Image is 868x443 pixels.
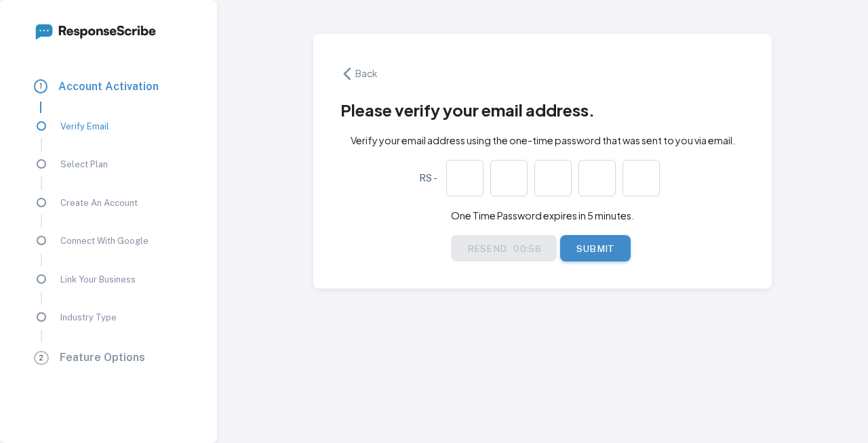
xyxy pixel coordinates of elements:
[60,121,109,133] p: Verify Email
[328,121,745,148] div: Verify your email address using the one-time password that was sent to you via email.
[60,312,117,324] p: Industry Type
[560,235,631,261] button: Submit
[328,196,745,224] div: One Time Password expires in 5 minutes.
[340,61,394,87] button: Back
[58,79,159,95] p: Account Activation
[60,197,138,210] p: Create An Account
[60,350,145,366] p: Feature Options
[60,235,149,248] p: Connect With Google
[34,351,49,365] span: 2
[60,274,136,287] p: Link Your Business
[60,159,108,171] p: Select Plan
[34,20,156,41] img: ResponseScribe
[34,79,47,93] span: 1
[419,171,443,186] span: RS -
[340,98,595,122] h1: Please verify your email address.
